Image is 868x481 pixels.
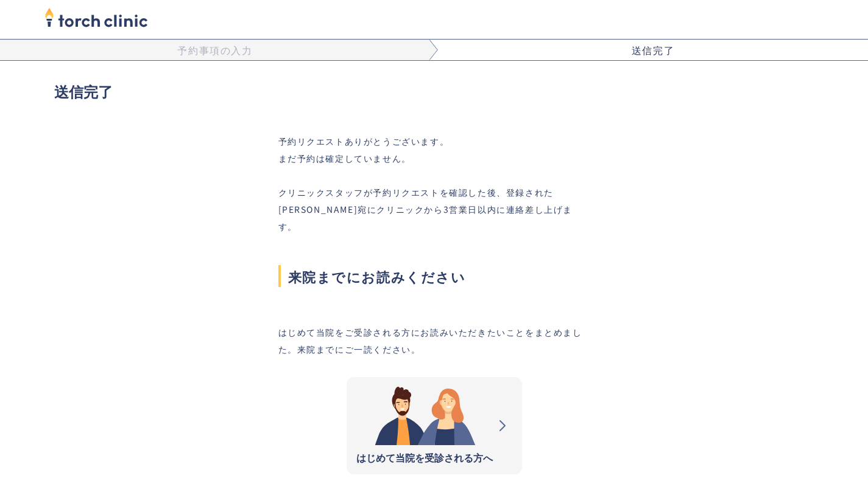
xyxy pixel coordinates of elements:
div: はじめて当院をご受診される方にお読みいただきたいことをまとめました。来院までにご一読ください。 [278,324,590,358]
div: はじめて当院を受診される方へ [356,450,493,465]
h2: 来院までにお読みください [278,265,590,287]
a: はじめて当院を受診される方へ [347,377,522,474]
div: 送信完了 [438,43,868,57]
h1: 送信完了 [54,80,814,102]
img: torch clinic [44,4,148,30]
div: 予約リクエストありがとうございます。 まだ予約は確定していません。 クリニックスタッフが予約リクエストを確認した後、登録された[PERSON_NAME]宛にクリニックから3営業日以内に連絡差し上... [278,133,590,235]
a: home [44,9,148,30]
